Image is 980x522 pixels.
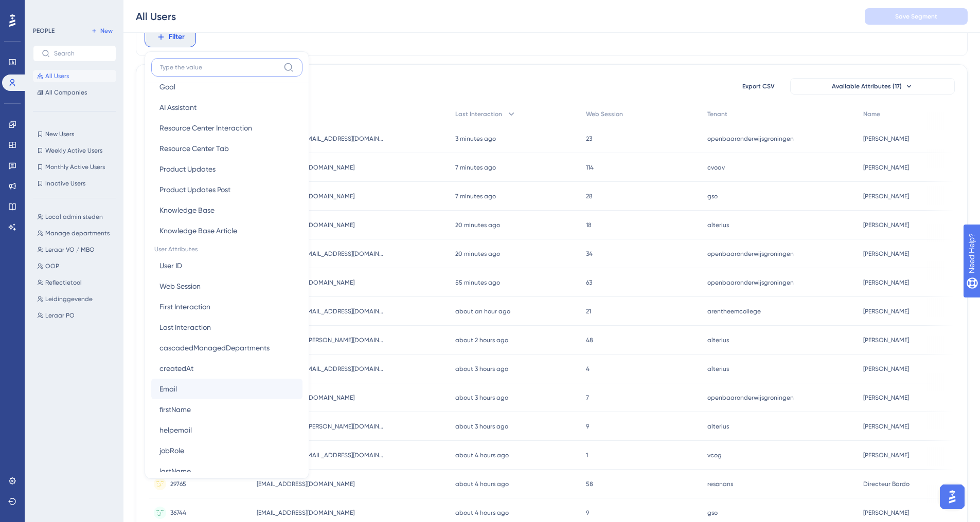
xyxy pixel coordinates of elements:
span: [PERSON_NAME] [863,451,909,459]
time: about 3 hours ago [455,394,508,401]
span: Knowledge Base Article [159,225,237,237]
span: 114 [586,163,594,172]
button: Leraar PO [33,309,122,322]
button: Knowledge Base Article [151,220,302,241]
span: 36744 [170,509,186,517]
span: [PERSON_NAME] [863,250,909,258]
span: alterius [707,336,729,344]
span: All Users [45,72,69,80]
span: 18 [586,221,592,229]
span: lastName [159,465,191,477]
span: Leraar VO / MBO [45,246,95,254]
span: Web Session [586,110,623,118]
span: Web Session [159,280,201,292]
time: about 4 hours ago [455,452,509,459]
span: [PERSON_NAME] [863,307,909,315]
button: All Companies [33,86,116,99]
button: Leidinggevende [33,293,122,305]
span: arentheemcollege [707,307,761,315]
span: Resource Center Tab [159,142,229,155]
button: firstName [151,399,302,420]
span: [PERSON_NAME] [863,365,909,373]
span: gso [707,192,718,200]
span: Last Interaction [455,110,502,118]
span: [PERSON_NAME][EMAIL_ADDRESS][DOMAIN_NAME] [257,135,385,143]
button: Local admin steden [33,211,122,223]
span: Leraar PO [45,311,75,320]
span: 4 [586,365,590,373]
button: Product Updates Post [151,179,302,200]
button: Goal [151,77,302,97]
span: Save Segment [895,12,937,21]
button: Resource Center Interaction [151,118,302,138]
span: First Interaction [159,301,210,313]
span: Weekly Active Users [45,146,102,155]
span: [PERSON_NAME] [863,509,909,517]
button: Available Attributes (17) [790,78,955,95]
input: Type the value [160,63,279,71]
span: 58 [586,480,593,488]
span: Reflectietool [45,278,82,287]
span: gso [707,509,718,517]
span: Leidinggevende [45,295,93,303]
span: Inactive Users [45,179,85,188]
button: jobRole [151,440,302,461]
time: 3 minutes ago [455,135,496,142]
span: cascadedManagedDepartments [159,342,270,354]
span: openbaaronderwijsgroningen [707,135,794,143]
span: User ID [159,259,182,272]
button: First Interaction [151,296,302,317]
button: lastName [151,461,302,481]
button: Leraar VO / MBO [33,244,122,256]
input: Search [54,50,108,57]
span: 21 [586,307,591,315]
span: New [100,27,113,35]
span: Resource Center Interaction [159,122,252,134]
button: helpemail [151,420,302,440]
span: OOP [45,262,59,270]
span: All Companies [45,88,87,97]
span: Filter [169,31,185,43]
div: All Users [136,9,176,24]
span: [PERSON_NAME][EMAIL_ADDRESS][DOMAIN_NAME] [257,307,385,315]
span: alterius [707,422,729,431]
time: 7 minutes ago [455,193,496,200]
span: Product Updates [159,163,216,175]
button: User ID [151,255,302,276]
span: [PERSON_NAME] [863,221,909,229]
time: 7 minutes ago [455,164,496,171]
span: vcog [707,451,722,459]
button: Monthly Active Users [33,161,116,173]
span: 29765 [170,480,186,488]
button: Export CSV [733,78,784,95]
button: Inactive Users [33,177,116,190]
button: AI Assistant [151,97,302,118]
div: PEOPLE [33,27,55,35]
span: Directeur Bardo [863,480,910,488]
span: Product Updates Post [159,183,230,196]
span: Tenant [707,110,727,118]
time: about an hour ago [455,308,510,315]
button: Web Session [151,276,302,296]
span: 63 [586,278,592,287]
span: [EMAIL_ADDRESS][DOMAIN_NAME] [257,509,354,517]
span: jobRole [159,444,184,457]
span: [EMAIL_ADDRESS][DOMAIN_NAME] [257,480,354,488]
span: 7 [586,394,589,402]
span: createdAt [159,362,193,375]
button: All Users [33,70,116,82]
span: alterius [707,221,729,229]
button: Manage departments [33,227,122,239]
span: alterius [707,365,729,373]
iframe: UserGuiding AI Assistant Launcher [937,481,968,512]
button: New Users [33,128,116,140]
span: Manage departments [45,229,110,237]
button: Knowledge Base [151,200,302,220]
span: openbaaronderwijsgroningen [707,394,794,402]
span: [PERSON_NAME] [863,422,909,431]
span: 28 [586,192,593,200]
span: 23 [586,135,592,143]
time: about 4 hours ago [455,509,509,516]
button: Email [151,379,302,399]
